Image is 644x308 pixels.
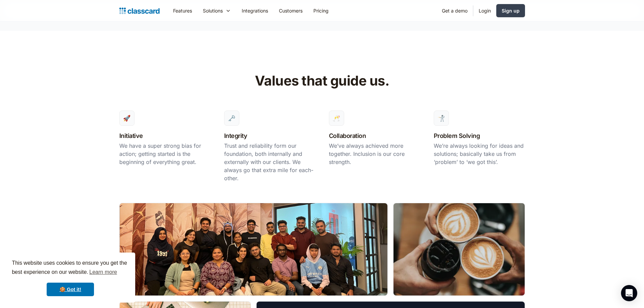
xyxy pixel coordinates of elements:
[119,131,211,140] h3: Initiative
[236,3,273,18] a: Integrations
[224,131,315,140] h3: Integrity
[621,285,637,301] div: Open Intercom Messenger
[329,142,420,166] p: We’ve always achieved more together. Inclusion is our core strength.
[496,4,525,17] a: Sign up
[273,3,308,18] a: Customers
[12,259,129,277] span: This website uses cookies to ensure you get the best experience on our website.
[203,7,223,14] div: Solutions
[502,7,520,14] div: Sign up
[168,3,197,18] a: Features
[5,253,135,303] div: cookieconsent
[215,73,429,89] h2: Values that guide us.
[434,131,525,140] h3: Problem Solving
[308,3,334,18] a: Pricing
[436,3,473,18] a: Get a demo
[88,267,118,277] a: learn more about cookies
[224,142,315,182] p: Trust and reliability form our foundation, both internally and externally with our clients. We al...
[333,115,340,122] div: 🥂
[119,6,160,16] a: Logo
[123,115,130,122] div: 🚀
[197,3,236,18] div: Solutions
[329,131,420,140] h3: Collaboration
[473,3,496,18] a: Login
[437,115,445,122] div: 🤺
[434,142,525,166] p: We’re always looking for ideas and solutions; basically take us from ‘problem’ to ‘we got this’.
[119,142,211,166] p: We have a super strong bias for action; getting started is the beginning of everything great.
[47,283,94,296] a: dismiss cookie message
[228,115,235,122] div: 🗝️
